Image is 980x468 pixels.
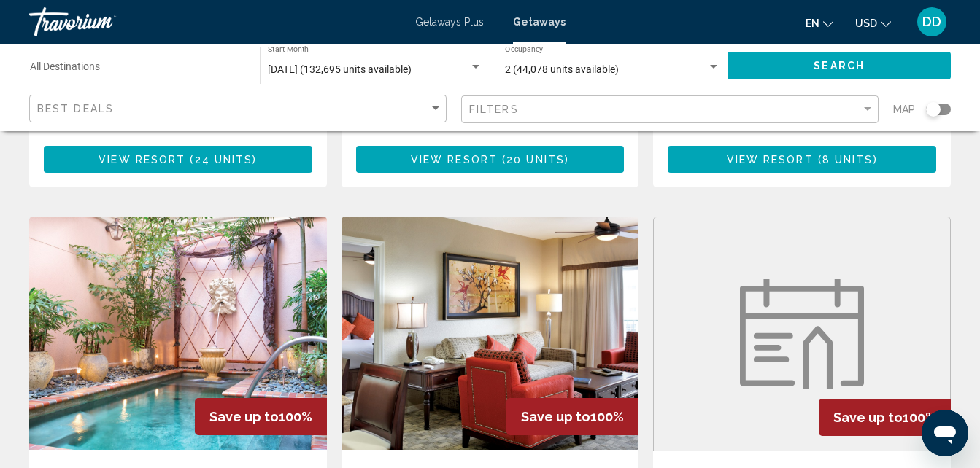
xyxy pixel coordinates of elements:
span: en [806,17,819,29]
a: Travorium [29,7,401,36]
span: 24 units [195,154,253,165]
button: Change currency [855,12,891,34]
button: View Resort(24 units) [44,146,312,173]
span: 20 units [506,154,565,165]
span: Best Deals [37,103,114,114]
img: A706O01X.jpg [29,217,327,450]
span: [DATE] (132,695 units available) [268,63,412,75]
div: 100% [819,399,951,436]
iframe: Button to launch messaging window [922,410,968,456]
span: Map [893,99,915,120]
div: 100% [195,398,327,435]
a: Getaways Plus [415,16,484,28]
span: Save up to [521,409,590,424]
button: Change language [806,12,833,34]
span: ( ) [814,154,878,165]
mat-select: Sort by [37,103,442,115]
span: USD [855,17,877,29]
span: Filters [469,104,519,115]
span: 8 units [822,154,873,165]
span: ( ) [498,154,569,165]
span: Save up to [209,409,279,424]
button: User Menu [913,7,951,37]
button: View Resort(8 units) [668,146,936,173]
span: ( ) [185,154,257,165]
span: View Resort [411,154,498,165]
span: View Resort [727,154,814,165]
button: Filter [461,95,879,125]
button: Search [728,52,951,79]
img: 3875I01X.jpg [342,217,639,450]
a: Getaways [513,16,566,28]
div: 100% [506,398,638,435]
img: week.svg [740,279,864,389]
span: 2 (44,078 units available) [505,63,619,75]
span: Search [814,61,865,72]
span: Save up to [833,410,903,425]
span: DD [922,15,941,29]
span: View Resort [99,154,185,165]
button: View Resort(20 units) [356,146,625,173]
